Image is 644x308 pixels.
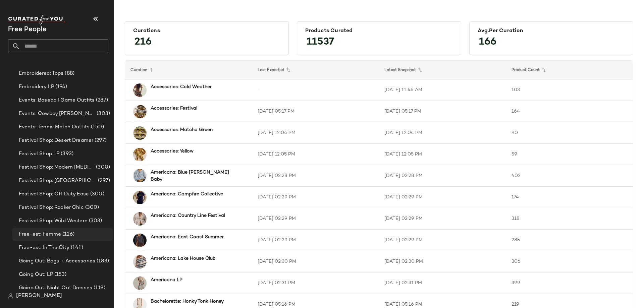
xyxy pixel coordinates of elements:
b: Americana: East Coast Summer [151,234,224,241]
span: [PERSON_NAME] [16,292,62,300]
td: 402 [506,165,633,187]
span: Going Out: Bags + Accessories [19,257,95,265]
b: Americana: Country Line Festival [151,212,225,219]
td: [DATE] 05:17 PM [252,101,379,122]
span: (297) [93,137,107,144]
span: (194) [54,83,67,91]
td: [DATE] 02:29 PM [379,187,506,208]
span: Events: Baseball Game Outfits [19,97,95,104]
span: Festival Shop: Wild Western [19,217,88,225]
td: 399 [506,272,633,294]
div: Products Curated [305,28,452,34]
td: - [252,79,379,101]
td: [DATE] 02:30 PM [379,251,506,272]
td: [DATE] 11:46 AM [379,79,506,101]
span: Embroidery LP [19,83,54,91]
td: [DATE] 02:29 PM [252,230,379,251]
b: Accessories: Cold Weather [151,83,212,90]
td: 174 [506,187,633,208]
span: (183) [95,257,109,265]
td: [DATE] 12:05 PM [379,144,506,165]
td: [DATE] 02:28 PM [379,165,506,187]
div: Curations [133,28,280,34]
th: Product Count [506,61,633,79]
span: Festival Shop: Off Duty Ease [19,190,89,198]
span: Festival Shop: Modern [MEDICAL_DATA] [19,164,95,171]
td: [DATE] 02:28 PM [252,165,379,187]
span: Free-est: In The City [19,244,69,252]
b: Accessories: Matcha Green [151,126,213,133]
span: (150) [90,123,104,131]
b: Americana: Lake House Club [151,255,216,262]
span: Going Out: LP [19,271,53,279]
td: 164 [506,101,633,122]
b: Americana: Blue [PERSON_NAME] Baby [151,169,240,183]
th: Last Exported [252,61,379,79]
td: 103 [506,79,633,101]
span: (141) [69,244,83,252]
b: Accessories: Festival [151,105,197,112]
td: 306 [506,251,633,272]
td: 59 [506,144,633,165]
b: Accessories: Yellow [151,148,194,155]
span: 166 [472,30,503,54]
span: (126) [61,231,74,238]
b: Americana: Campfire Collective [151,191,223,198]
span: (119) [92,284,105,292]
span: (303) [88,217,102,225]
span: (300) [84,204,99,211]
td: [DATE] 02:31 PM [252,272,379,294]
span: Festival Shop: Rocker Chic [19,204,84,211]
td: [DATE] 12:04 PM [252,122,379,144]
span: Current Company Name [8,26,47,33]
span: (287) [95,97,108,104]
td: 90 [506,122,633,144]
span: (393) [59,150,73,158]
span: Festival Shop: [GEOGRAPHIC_DATA] [19,177,97,185]
span: (297) [97,177,110,185]
span: Free-est: Femme [19,231,61,238]
span: Embroidered: Tops [19,70,63,77]
td: [DATE] 12:04 PM [379,122,506,144]
td: 285 [506,230,633,251]
td: [DATE] 02:29 PM [379,230,506,251]
span: (153) [53,271,67,279]
b: Americana LP [151,276,182,284]
span: (88) [63,70,74,77]
td: [DATE] 02:30 PM [252,251,379,272]
td: [DATE] 02:29 PM [379,208,506,230]
td: [DATE] 05:17 PM [379,101,506,122]
span: Going Out: Night Out Dresses [19,284,92,292]
span: (300) [95,164,110,171]
td: 318 [506,208,633,230]
span: Festival Shop LP [19,150,59,158]
span: (303) [95,110,110,118]
td: [DATE] 12:05 PM [252,144,379,165]
td: [DATE] 02:31 PM [379,272,506,294]
th: Latest Snapshot [379,61,506,79]
td: [DATE] 02:29 PM [252,187,379,208]
th: Curation [125,61,252,79]
span: 11537 [300,30,341,54]
img: cfy_white_logo.C9jOOHJF.svg [8,15,65,24]
span: 216 [128,30,158,54]
b: Bachelorette: Honky Tonk Honey [151,298,224,305]
span: Festival Shop: Desert Dreamer [19,137,93,144]
td: [DATE] 02:29 PM [252,208,379,230]
div: Avg.per Curation [478,28,625,34]
img: svg%3e [8,293,13,299]
span: Events: Tennis Match Outfits [19,123,90,131]
span: (300) [89,190,104,198]
span: Events: Cowboy [PERSON_NAME] Tour [19,110,95,118]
